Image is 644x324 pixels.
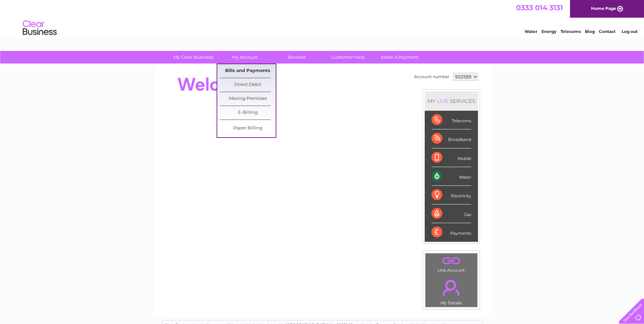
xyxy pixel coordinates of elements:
[431,204,471,223] div: Gas
[599,29,615,34] a: Contact
[431,186,471,204] div: Electricity
[431,223,471,241] div: Payments
[372,51,428,64] a: Make A Payment
[220,122,276,135] a: Paper Billing
[217,51,273,64] a: My Account
[320,51,376,64] a: Customer Help
[162,4,483,33] div: Clear Business is a trading name of Verastar Limited (registered in [GEOGRAPHIC_DATA] No. 3667643...
[622,29,638,34] a: Log out
[165,51,221,64] a: My Clear Business
[431,167,471,186] div: Water
[436,98,450,104] div: LIVE
[525,29,537,34] a: Water
[427,276,476,300] a: .
[541,29,556,34] a: Energy
[425,91,478,111] div: MY SERVICES
[269,51,325,64] a: Services
[560,29,581,34] a: Telecoms
[220,92,276,106] a: Moving Premises
[431,129,471,148] div: Broadband
[425,274,478,307] td: My Details
[412,71,451,83] td: Account number
[431,148,471,167] div: Mobile
[22,18,57,38] img: logo.png
[220,106,276,120] a: E-Billing
[220,64,276,78] a: Bills and Payments
[427,255,476,267] a: .
[585,29,595,34] a: Blog
[220,78,276,92] a: Direct Debit
[425,253,478,274] td: Link Account
[516,3,563,12] a: 0333 014 3131
[431,111,471,129] div: Telecoms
